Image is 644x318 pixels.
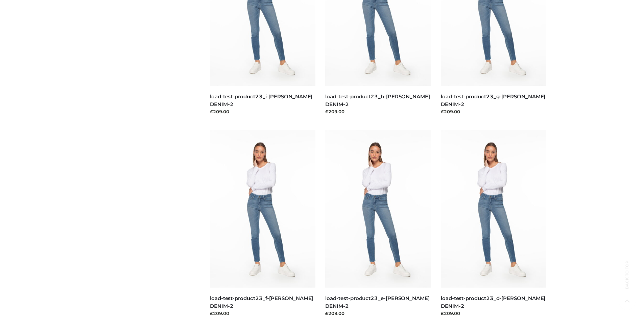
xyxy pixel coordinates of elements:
[325,93,430,107] a: load-test-product23_h-[PERSON_NAME] DENIM-2
[210,108,315,115] div: £209.00
[325,310,431,317] div: £209.00
[210,310,315,317] div: £209.00
[325,108,431,115] div: £209.00
[441,108,546,115] div: £209.00
[210,295,313,309] a: load-test-product23_f-[PERSON_NAME] DENIM-2
[441,310,546,317] div: £209.00
[441,93,545,107] a: load-test-product23_g-[PERSON_NAME] DENIM-2
[441,295,545,309] a: load-test-product23_d-[PERSON_NAME] DENIM-2
[325,295,429,309] a: load-test-product23_e-[PERSON_NAME] DENIM-2
[210,93,312,107] a: load-test-product23_i-[PERSON_NAME] DENIM-2
[619,272,636,289] span: Back to top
